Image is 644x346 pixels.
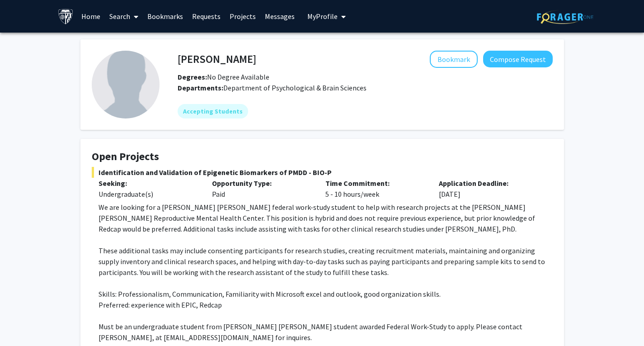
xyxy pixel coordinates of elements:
[178,51,256,67] h4: [PERSON_NAME]
[225,0,260,32] a: Projects
[99,321,553,343] p: Must be an undergraduate student from [PERSON_NAME] [PERSON_NAME] student awarded Federal Work-St...
[105,0,143,32] a: Search
[58,9,74,24] img: Johns Hopkins University Logo
[178,72,207,81] b: Degrees:
[92,150,553,163] h4: Open Projects
[223,83,367,92] span: Department of Psychological & Brain Sciences
[92,167,553,178] span: Identification and Validation of Epigenetic Biomarkers of PMDD - BIO-P
[439,178,539,189] p: Application Deadline:
[188,0,225,32] a: Requests
[99,178,198,189] p: Seeking:
[260,0,299,32] a: Messages
[99,202,553,234] p: We are looking for a [PERSON_NAME] [PERSON_NAME] federal work-study student to help with research...
[430,51,478,68] button: Add Victoria Paone to Bookmarks
[319,178,432,199] div: 5 - 10 hours/week
[7,305,38,339] iframe: Chat
[178,104,248,118] mat-chip: Accepting Students
[77,0,105,32] a: Home
[143,0,188,32] a: Bookmarks
[178,72,269,81] span: No Degree Available
[99,245,553,278] p: These additional tasks may include consenting participants for research studies, creating recruit...
[99,289,553,299] p: Skills: Professionalism, Communication, Familiarity with Microsoft excel and outlook, good organi...
[212,178,312,189] p: Opportunity Type:
[307,12,338,21] span: My Profile
[99,299,553,310] p: Preferred: experience with EPIC, Redcap
[99,189,198,199] div: Undergraduate(s)
[537,10,593,24] img: ForagerOne Logo
[178,83,223,92] b: Departments:
[432,178,545,199] div: [DATE]
[205,178,319,199] div: Paid
[483,51,553,67] button: Compose Request to Victoria Paone
[92,51,160,118] img: Profile Picture
[325,178,425,189] p: Time Commitment:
